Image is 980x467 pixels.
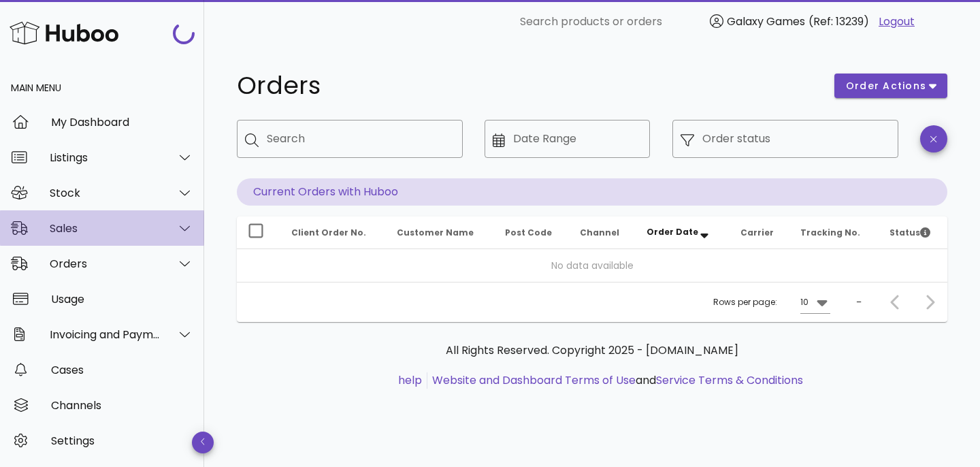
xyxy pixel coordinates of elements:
button: order actions [834,74,947,98]
span: Carrier [740,227,774,238]
td: No data available [237,249,947,282]
span: Post Code [505,227,552,238]
li: and [427,372,803,389]
span: Client Order No. [291,227,366,238]
div: 10 [800,296,808,308]
p: All Rights Reserved. Copyright 2025 - [DOMAIN_NAME] [248,342,936,359]
th: Channel [569,216,636,249]
a: Logout [879,14,915,30]
th: Order Date: Sorted descending. Activate to remove sorting. [636,216,730,249]
th: Carrier [730,216,789,249]
a: Service Terms & Conditions [656,372,803,388]
div: Rows per page: [713,283,830,322]
th: Tracking No. [789,216,879,249]
div: – [856,296,862,308]
div: Sales [50,222,161,235]
p: Current Orders with Huboo [237,178,947,206]
div: 10Rows per page: [800,291,830,313]
span: Galaxy Games [727,14,805,29]
span: Channel [580,227,619,238]
div: Stock [50,187,161,199]
div: Usage [51,293,193,306]
img: Huboo Logo [10,18,118,48]
th: Post Code [494,216,569,249]
span: Tracking No. [800,227,860,238]
h1: Orders [237,74,818,98]
div: Invoicing and Payments [50,328,161,341]
div: Settings [51,434,193,447]
a: help [398,372,422,388]
span: Customer Name [397,227,474,238]
div: Cases [51,364,193,376]
span: (Ref: 13239) [808,14,869,29]
span: Status [889,227,930,238]
th: Customer Name [386,216,493,249]
th: Status [879,216,947,249]
div: Channels [51,399,193,412]
div: My Dashboard [51,116,193,129]
span: order actions [845,79,927,93]
div: Listings [50,151,161,164]
div: Orders [50,257,161,270]
span: Order Date [647,226,698,238]
a: Website and Dashboard Terms of Use [432,372,636,388]
th: Client Order No. [280,216,386,249]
